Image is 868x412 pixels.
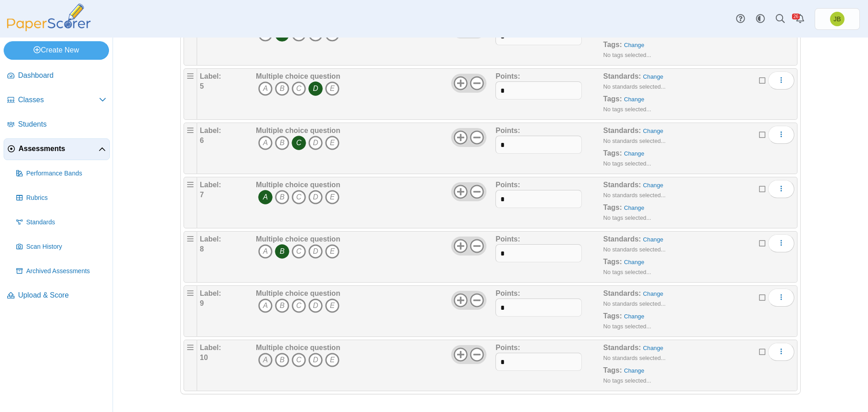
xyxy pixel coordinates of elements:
i: B [275,244,289,259]
b: Points: [495,235,520,243]
span: Joel Boyd [830,12,844,26]
b: Label: [200,72,221,80]
a: Change [643,128,663,134]
b: Label: [200,344,221,351]
button: More options [768,71,794,90]
a: Change [624,96,644,103]
i: A [258,353,273,367]
a: Archived Assessments [13,260,110,282]
b: Label: [200,289,221,297]
i: C [292,353,306,367]
div: Drag handle [184,177,197,228]
b: 10 [200,354,208,361]
small: No standards selected... [603,192,665,199]
i: E [325,353,340,367]
i: C [292,190,306,204]
b: Tags: [603,95,622,103]
b: Tags: [603,312,622,320]
small: No tags selected... [603,269,651,275]
div: Drag handle [184,340,197,391]
i: E [325,298,340,313]
i: C [292,136,306,150]
span: Rubrics [26,194,106,203]
i: A [258,190,273,204]
a: Classes [4,90,110,111]
button: More options [768,343,794,361]
small: No tags selected... [603,160,651,167]
div: Drag handle [184,68,197,120]
b: Tags: [603,41,622,48]
b: Label: [200,181,221,189]
b: Points: [495,72,520,80]
span: Students [18,119,106,129]
i: E [325,81,340,96]
b: Tags: [603,204,622,211]
a: Change [643,345,663,351]
button: More options [768,180,794,198]
b: 8 [200,245,204,253]
b: Label: [200,127,221,134]
b: 7 [200,191,204,199]
i: E [325,244,340,259]
small: No tags selected... [603,52,651,58]
i: D [308,353,323,367]
a: Create New [4,41,109,59]
span: Archived Assessments [26,267,106,276]
b: Label: [200,235,221,243]
b: Points: [495,127,520,134]
i: C [292,298,306,313]
a: Alerts [790,9,810,29]
small: No standards selected... [603,137,665,144]
a: Change [624,150,644,157]
span: Scan History [26,242,106,251]
a: Change [643,73,663,80]
small: No standards selected... [603,83,665,90]
a: Rubrics [13,187,110,209]
b: Multiple choice question [256,72,340,80]
span: Performance Bands [26,169,106,178]
small: No tags selected... [603,106,651,113]
span: Assessments [19,144,99,154]
i: E [325,190,340,204]
a: Change [624,367,644,374]
b: Tags: [603,258,622,265]
i: B [275,298,289,313]
i: E [325,136,340,150]
a: Change [624,42,644,48]
b: Points: [495,344,520,351]
b: Points: [495,289,520,297]
i: A [258,136,273,150]
a: Standards [13,212,110,233]
b: Tags: [603,366,622,374]
span: Dashboard [18,71,106,81]
a: Performance Bands [13,163,110,185]
b: Multiple choice question [256,181,340,189]
b: Standards: [603,181,641,189]
b: 5 [200,82,204,90]
i: A [258,298,273,313]
img: PaperScorer [4,4,94,31]
i: D [308,298,323,313]
a: Change [624,313,644,320]
i: B [275,353,289,367]
div: Drag handle [184,14,197,66]
a: PaperScorer [4,25,94,33]
small: No tags selected... [603,323,651,330]
b: Multiple choice question [256,289,340,297]
a: Change [624,259,644,265]
a: Dashboard [4,65,110,87]
small: No tags selected... [603,214,651,221]
i: D [308,136,323,150]
i: C [292,244,306,259]
i: B [275,81,289,96]
button: More options [768,234,794,252]
a: Change [643,182,663,189]
button: More options [768,289,794,307]
div: Drag handle [184,123,197,174]
i: D [308,81,323,96]
i: D [308,244,323,259]
small: No standards selected... [603,300,665,307]
button: More options [768,126,794,144]
span: Joel Boyd [834,16,841,22]
b: Standards: [603,72,641,80]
